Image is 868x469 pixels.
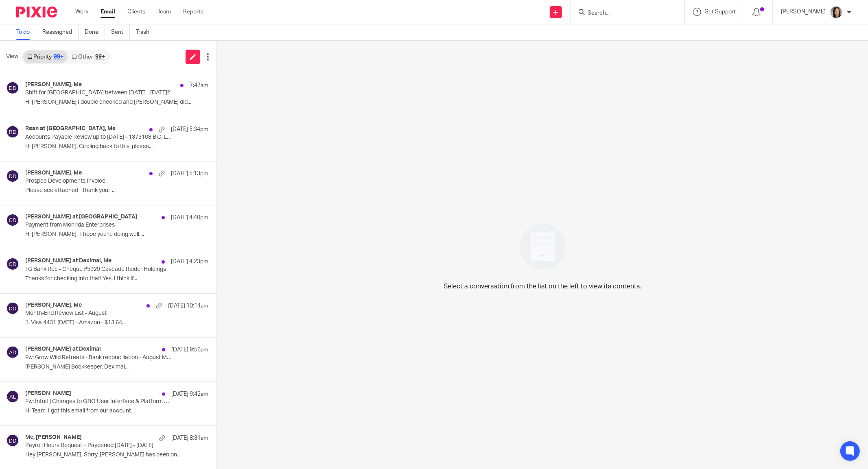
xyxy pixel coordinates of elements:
img: svg%3E [6,390,19,403]
img: svg%3E [6,346,19,359]
p: 1. Visa 4431 [DATE] - Amazon - $13.64... [25,319,208,326]
h4: [PERSON_NAME] at Deximal [25,346,101,353]
h4: [PERSON_NAME] at Deximal, Me [25,257,112,264]
p: Select a conversation from the list on the left to view its contents. [444,281,641,291]
p: [DATE] 10:14am [168,302,208,310]
a: Email [101,8,115,16]
img: Pixie [16,7,57,17]
p: Month-End Review List - August [25,310,172,317]
p: Accounts Payable Review up to [DATE] - 1373108 B.C. Ltd. ([PERSON_NAME]) [25,134,172,141]
p: [DATE] 9:42am [171,390,208,398]
img: svg%3E [6,302,19,315]
h4: Rean at [GEOGRAPHIC_DATA], Me [25,125,116,132]
a: Done [85,24,105,40]
img: svg%3E [6,257,19,270]
div: 99+ [54,54,63,60]
input: Search [587,10,660,17]
p: Hi Team, I got this email from our account... [25,408,208,414]
p: Shift for [GEOGRAPHIC_DATA] between [DATE] - [DATE]? [25,89,172,96]
h4: Me, [PERSON_NAME] [25,434,82,441]
a: Trash [136,24,155,40]
h4: [PERSON_NAME] at [GEOGRAPHIC_DATA] [25,214,138,220]
a: Team [157,8,171,16]
img: image [514,218,571,275]
img: Danielle%20photo.jpg [830,6,843,19]
p: [DATE] 5:13pm [171,170,208,178]
span: View [6,52,18,61]
img: svg%3E [6,125,19,138]
div: 99+ [95,54,105,60]
p: Hi [PERSON_NAME], Circling back to this, please... [25,143,208,150]
p: [DATE] 4:40pm [171,214,208,222]
p: [DATE] 9:56am [171,346,208,354]
p: TG Bank Rec - Cheque #5929 Cascade Raider Holdings [25,266,172,273]
p: [DATE] 5:34pm [171,125,208,133]
p: Prospec Developments Invoice [25,178,172,185]
a: Reassigned [42,24,79,40]
p: [DATE] 8:31am [171,434,208,442]
a: Other99+ [68,50,109,63]
a: Clients [127,8,145,16]
a: To do [16,24,36,40]
span: Get Support [704,9,736,15]
img: svg%3E [6,170,19,183]
a: Sent [111,24,130,40]
a: Priority99+ [23,50,68,63]
img: svg%3E [6,434,19,447]
p: Thanks for checking into that! Yes, I think if... [25,275,208,282]
p: Hi [PERSON_NAME], I hope you're doing well,... [25,231,208,238]
p: Hi [PERSON_NAME] I double checked and [PERSON_NAME] did... [25,99,208,106]
p: [PERSON_NAME] [781,8,826,16]
img: svg%3E [6,81,19,94]
h4: [PERSON_NAME], Me [25,81,82,88]
img: svg%3E [6,214,19,227]
p: Fw: Grow Wild Retreats - Bank reconciliation - August Month-End [25,354,172,361]
p: Payroll Hours Request – Payperiod [DATE] - [DATE] [25,442,172,449]
a: Work [75,8,88,16]
h4: [PERSON_NAME] [25,390,71,397]
h4: [PERSON_NAME], Me [25,302,82,309]
p: Payment from Monrida Enterprises [25,222,172,229]
a: Reports [183,8,203,16]
p: Please see attached Thank you! ... [25,187,208,194]
p: [DATE] 4:23pm [171,257,208,266]
p: Hey [PERSON_NAME], Sorry, [PERSON_NAME] has been on... [25,452,208,458]
p: [PERSON_NAME] Bookkeeper, Deximal... [25,364,208,371]
p: Fw: Intuit | Changes to QBO User Interface & Platform Launch [25,398,172,405]
h4: [PERSON_NAME], Me [25,170,82,177]
p: 7:47am [190,81,208,89]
